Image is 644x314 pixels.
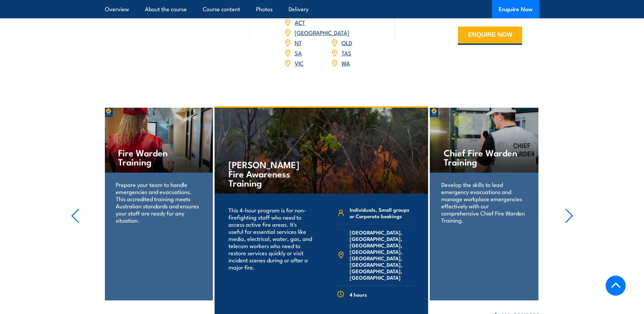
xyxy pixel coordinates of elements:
p: Develop the skills to lead emergency evacuations and manage workplace emergencies effectively wit... [441,181,527,224]
a: ACT [295,18,305,26]
span: Individuals, Small groups or Corporate bookings [350,206,414,219]
h4: Chief Fire Warden Training [444,148,524,166]
p: This 4-hour program is for non-firefighting staff who need to access active fire areas. It's usef... [228,206,312,271]
a: WA [342,59,350,67]
h4: [PERSON_NAME] Fire Awareness Training [228,160,308,187]
a: NT [295,38,302,47]
a: VIC [295,59,303,67]
a: SA [295,49,302,57]
p: Prepare your team to handle emergencies and evacuations. This accredited training meets Australia... [116,181,201,224]
button: ENQUIRE NOW [458,27,522,45]
a: QLD [342,38,352,47]
span: [GEOGRAPHIC_DATA], [GEOGRAPHIC_DATA], [GEOGRAPHIC_DATA], [GEOGRAPHIC_DATA], [GEOGRAPHIC_DATA], [G... [350,229,414,281]
a: [GEOGRAPHIC_DATA] [295,28,349,36]
h4: Fire Warden Training [118,148,199,166]
a: TAS [342,49,351,57]
span: 4 hours [350,291,367,298]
